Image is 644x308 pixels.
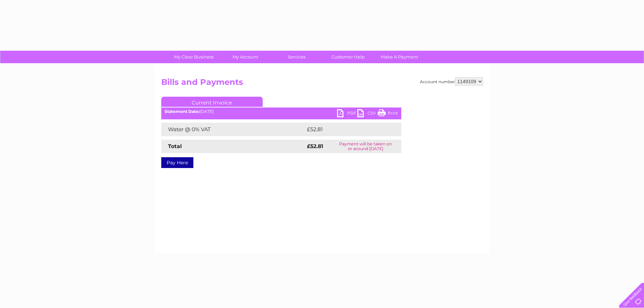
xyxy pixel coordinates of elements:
[161,77,483,90] h2: Bills and Payments
[217,51,273,63] a: My Account
[330,140,401,153] td: Payment will be taken on or around [DATE]
[307,143,323,149] strong: £52.81
[168,143,182,149] strong: Total
[305,123,387,136] td: £52.81
[161,123,305,136] td: Water @ 0% VAT
[320,51,376,63] a: Customer Help
[161,157,193,168] a: Pay Here
[372,51,427,63] a: Make A Payment
[420,77,483,86] div: Account number
[357,109,378,119] a: CSV
[378,109,398,119] a: Print
[161,109,401,114] div: [DATE]
[337,109,357,119] a: PDF
[165,109,199,114] b: Statement Date:
[166,51,222,63] a: My Clear Business
[269,51,325,63] a: Services
[161,97,263,107] a: Current Invoice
